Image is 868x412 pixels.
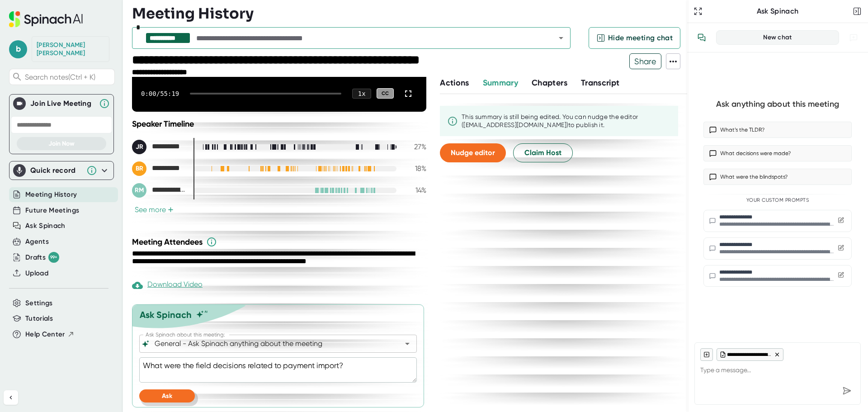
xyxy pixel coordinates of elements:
[555,32,567,44] button: Open
[132,161,146,176] div: BR
[440,77,469,89] button: Actions
[17,137,106,150] button: Join Now
[404,164,426,173] div: 18 %
[25,221,66,231] button: Ask Spinach
[13,161,110,180] div: Quick record
[703,197,852,204] div: Your Custom Prompts
[132,161,186,176] div: Brady Rowe
[15,99,24,108] img: Join Live Meeting
[25,329,65,340] span: Help Center
[132,205,176,214] button: See more+
[581,77,620,89] button: Transcript
[153,337,387,350] input: What can we do to help?
[25,73,112,81] span: Search notes (Ctrl + K)
[629,53,661,69] button: Share
[703,145,852,161] button: What decisions were made?
[25,237,49,247] button: Agents
[404,186,426,194] div: 14 %
[4,390,18,405] button: Collapse sidebar
[703,169,852,185] button: What were the blindspots?
[524,147,561,158] span: Claim Host
[37,41,104,57] div: Brady Rowe
[132,5,254,22] h3: Meeting History
[9,40,27,58] span: b
[132,119,426,129] div: Speaker Timeline
[581,78,620,88] span: Transcript
[132,140,186,154] div: Jen Radley
[25,313,53,324] button: Tutorials
[440,143,506,162] button: Nudge editor
[722,33,833,42] div: New chat
[483,78,518,88] span: Summary
[716,99,839,109] div: Ask anything about this meeting
[608,33,673,43] span: Hide meeting chat
[703,122,852,138] button: What’s the TLDR?
[462,113,671,129] div: This summary is still being edited. You can nudge the editor ([EMAIL_ADDRESS][DOMAIN_NAME]) to pu...
[141,90,179,97] div: 0:00 / 55:19
[168,206,174,213] span: +
[25,252,59,263] button: Drafts 99+
[30,99,94,108] div: Join Live Meeting
[25,329,75,340] button: Help Center
[48,140,75,147] span: Join Now
[25,189,77,200] button: Meeting History
[513,143,573,162] button: Claim Host
[48,252,59,263] div: 99+
[693,28,711,47] button: View conversation history
[704,7,851,16] div: Ask Spinach
[377,88,394,99] div: CC
[140,309,192,320] div: Ask Spinach
[132,140,146,154] div: JR
[30,166,82,175] div: Quick record
[25,252,59,263] div: Drafts
[25,298,53,308] button: Settings
[162,392,172,400] span: Ask
[139,389,195,403] button: Ask
[404,142,426,151] div: 27 %
[839,383,855,399] div: Send message
[132,183,146,198] div: RM
[589,27,680,49] button: Hide meeting chat
[139,357,417,383] textarea: What were the field decisions related to payment import?
[836,215,846,227] button: Edit custom prompt
[132,280,203,291] div: Download Video
[836,270,846,281] button: Edit custom prompt
[25,205,79,216] button: Future Meetings
[132,237,429,247] div: Meeting Attendees
[352,89,371,99] div: 1 x
[25,268,48,279] button: Upload
[401,337,414,350] button: Open
[451,148,495,157] span: Nudge editor
[692,5,704,18] button: Expand to Ask Spinach page
[851,5,863,18] button: Close conversation sidebar
[483,77,518,89] button: Summary
[132,183,186,198] div: Robin Michaels
[532,78,567,88] span: Chapters
[630,53,661,69] span: Share
[532,77,567,89] button: Chapters
[13,95,110,113] div: Join Live MeetingJoin Live Meeting
[836,243,846,254] button: Edit custom prompt
[440,78,469,88] span: Actions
